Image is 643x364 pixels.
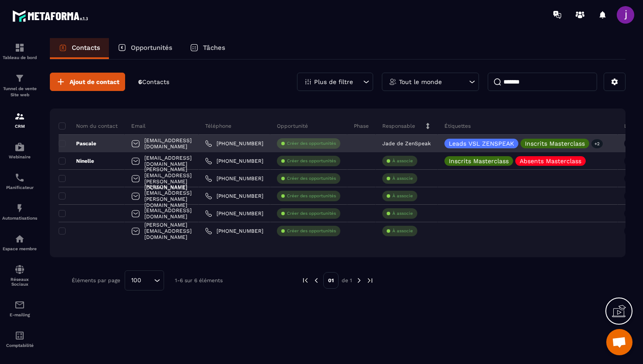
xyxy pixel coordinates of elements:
p: Leads VSL ZENSPEAK [449,140,514,147]
p: À associe [392,228,413,234]
a: [PHONE_NUMBER] [205,192,263,199]
p: Créer des opportunités [287,158,336,164]
p: Phase [354,122,369,129]
p: Opportunités [131,44,172,52]
img: next [355,276,363,284]
p: À associe [392,175,413,182]
img: accountant [14,330,25,341]
p: 1-6 sur 6 éléments [175,277,223,283]
p: Inscrits Masterclass [449,158,509,164]
p: Webinaire [2,154,37,159]
a: Contacts [50,38,109,59]
a: formationformationTableau de bord [2,36,37,66]
a: social-networksocial-networkRéseaux Sociaux [2,258,37,293]
img: logo [12,8,91,24]
a: formationformationTunnel de vente Site web [2,66,37,105]
p: Créer des opportunités [287,175,336,182]
img: automations [14,234,25,244]
p: Espace membre [2,246,37,251]
p: Créer des opportunités [287,193,336,199]
img: formation [14,42,25,53]
p: Inscrits Masterclass [525,140,585,147]
p: Jade de ZenSpeak [382,140,431,147]
img: email [14,300,25,310]
p: Comptabilité [2,343,37,348]
p: +2 [591,139,603,148]
a: automationsautomationsAutomatisations [2,196,37,227]
p: Créer des opportunités [287,140,336,147]
p: Responsable [382,122,415,129]
p: Créer des opportunités [287,210,336,217]
p: 6 [138,78,169,86]
p: Téléphone [205,122,231,129]
p: Plus de filtre [314,79,353,85]
p: Liste [624,122,636,129]
img: social-network [14,264,25,275]
a: Opportunités [109,38,181,59]
p: Nom du contact [59,122,118,129]
img: next [366,276,374,284]
p: Ninelle [59,157,94,164]
p: Éléments par page [72,277,120,283]
p: À associe [392,210,413,217]
p: Email [131,122,146,129]
a: [PHONE_NUMBER] [205,210,263,217]
img: automations [14,142,25,152]
a: formationformationCRM [2,105,37,135]
a: automationsautomationsWebinaire [2,135,37,166]
span: Contacts [142,78,169,85]
div: Ouvrir le chat [606,329,633,355]
p: Automatisations [2,216,37,220]
img: prev [301,276,309,284]
p: E-mailing [2,312,37,317]
p: Planificateur [2,185,37,190]
p: Absents Masterclass [520,158,581,164]
a: Tâches [181,38,234,59]
p: Réseaux Sociaux [2,277,37,287]
a: [PHONE_NUMBER] [205,227,263,234]
p: 01 [323,272,339,289]
p: Contacts [72,44,100,52]
a: emailemailE-mailing [2,293,37,324]
p: Tunnel de vente Site web [2,86,37,98]
img: automations [14,203,25,213]
a: automationsautomationsEspace membre [2,227,37,258]
p: CRM [2,124,37,129]
input: Search for option [144,276,152,285]
p: Opportunité [277,122,308,129]
a: [PHONE_NUMBER] [205,140,263,147]
a: schedulerschedulerPlanificateur [2,166,37,196]
div: Search for option [125,270,164,290]
p: Créer des opportunités [287,228,336,234]
a: accountantaccountantComptabilité [2,324,37,354]
p: Tout le monde [399,79,442,85]
p: À associe [392,193,413,199]
span: Ajout de contact [70,77,119,86]
span: 100 [128,276,144,285]
p: À associe [392,158,413,164]
p: Tableau de bord [2,55,37,60]
img: prev [312,276,320,284]
p: Tâches [203,44,225,52]
a: [PHONE_NUMBER] [205,175,263,182]
p: Étiquettes [444,122,471,129]
button: Ajout de contact [50,73,125,91]
img: formation [14,73,25,84]
img: formation [14,111,25,122]
img: scheduler [14,172,25,183]
a: [PHONE_NUMBER] [205,157,263,164]
p: de 1 [342,277,352,284]
p: Pascale [59,140,96,147]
